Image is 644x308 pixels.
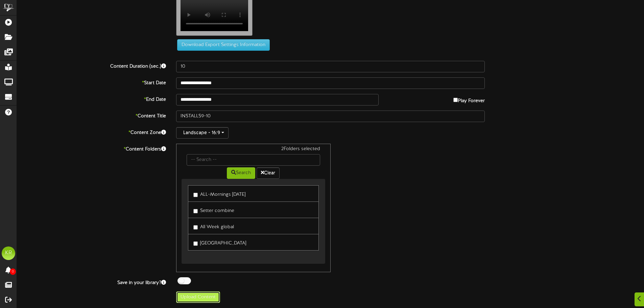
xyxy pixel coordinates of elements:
input: -- Search -- [187,154,320,166]
label: Content Duration (sec.) [12,61,171,70]
label: Content Folders [12,144,171,153]
input: All Week global [193,225,198,230]
input: Setter combine [193,209,198,213]
button: Landscape - 16:9 [176,127,229,139]
button: Search [227,167,255,179]
label: All Week global [193,221,234,231]
button: Clear [257,167,280,179]
input: Play Forever [453,98,458,102]
label: Content Title [12,111,171,120]
label: Save in your library? [12,277,171,286]
label: Play Forever [453,94,485,104]
label: ALL-Mornings [DATE] [193,189,245,198]
span: 0 [10,268,16,275]
button: Download Export Settings Information [177,39,270,51]
label: Setter combine [193,205,234,214]
div: 2 Folders selected [182,146,325,154]
input: ALL-Mornings [DATE] [193,193,198,197]
label: Start Date [12,77,171,87]
input: [GEOGRAPHIC_DATA] [193,241,198,246]
label: [GEOGRAPHIC_DATA] [193,238,246,247]
div: KR [2,246,15,260]
a: Download Export Settings Information [174,42,270,47]
label: Content Zone [12,127,171,136]
button: Upload Content [176,291,220,303]
input: Title of this Content [176,111,485,122]
label: End Date [12,94,171,103]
